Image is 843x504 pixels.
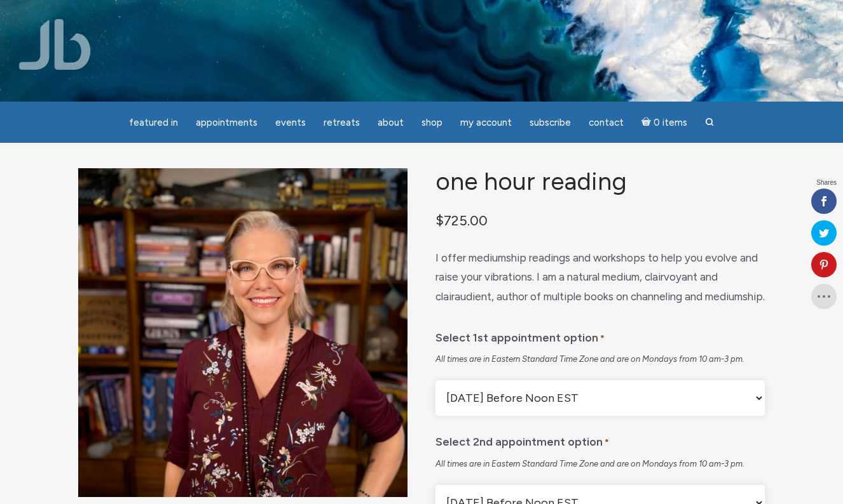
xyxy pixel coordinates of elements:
[414,110,450,135] a: Shop
[78,168,408,497] img: One Hour Reading
[435,426,609,453] label: Select 2nd appointment option
[316,110,367,135] a: Retreats
[654,118,687,128] span: 0 items
[435,212,488,229] bdi: 725.00
[435,322,605,349] label: Select 1st appointment option
[188,110,265,135] a: Appointments
[641,117,654,128] i: Cart
[421,117,442,128] span: Shop
[378,117,404,128] span: About
[435,168,765,196] h1: One Hour Reading
[435,251,765,303] span: I offer mediumship readings and workshops to help you evolve and raise your vibrations. I am a na...
[435,458,765,470] div: All times are in Eastern Standard Time Zone and are on Mondays from 10 am-3 pm.
[634,109,695,135] a: Cart0 items
[530,117,571,128] span: Subscribe
[522,110,579,135] a: Subscribe
[324,117,360,128] span: Retreats
[121,110,186,135] a: featured in
[816,180,837,186] span: Shares
[196,117,257,128] span: Appointments
[370,110,411,135] a: About
[453,110,519,135] a: My Account
[275,117,306,128] span: Events
[435,354,765,365] div: All times are in Eastern Standard Time Zone and are on Mondays from 10 am-3 pm.
[589,117,624,128] span: Contact
[268,110,313,135] a: Events
[435,212,444,229] span: $
[460,117,512,128] span: My Account
[129,117,178,128] span: featured in
[581,110,631,135] a: Contact
[19,19,91,70] img: Jamie Butler. The Everyday Medium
